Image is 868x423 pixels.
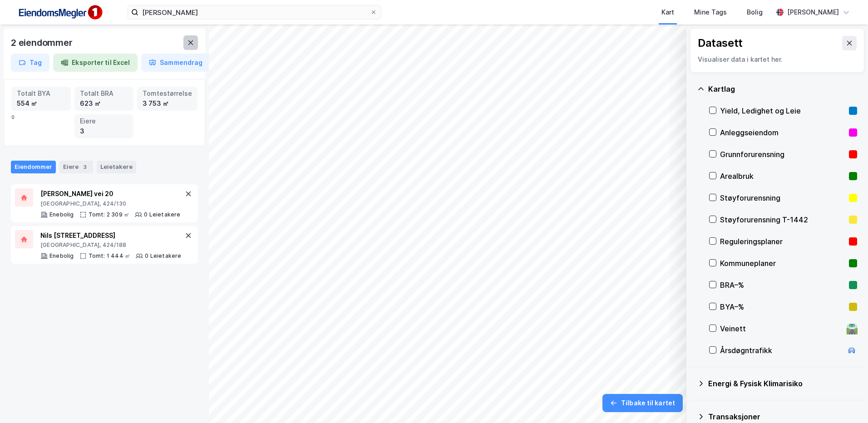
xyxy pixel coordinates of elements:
div: Reguleringsplaner [720,236,845,247]
div: 554 ㎡ [17,98,65,108]
div: Kontrollprogram for chat [823,379,868,423]
div: Totalt BYA [17,89,65,98]
div: Visualiser data i kartet her. [698,54,857,65]
img: F4PB6Px+NJ5v8B7XTbfpPpyloAAAAASUVORK5CYII= [15,2,105,23]
button: Tilbake til kartet [602,394,683,412]
div: Anleggseiendom [720,127,845,138]
div: Enebolig [49,211,74,218]
div: Kart [661,7,674,18]
div: Arealbruk [720,171,845,182]
div: Kommuneplaner [720,258,845,269]
div: 3 753 ㎡ [143,98,192,108]
div: Kartlag [708,84,857,94]
div: 0 Leietakere [145,252,181,260]
div: Grunnforurensning [720,149,845,160]
div: Eiere [59,161,93,173]
div: Tomtestørrelse [143,89,192,98]
div: Leietakere [97,161,136,173]
div: [PERSON_NAME] vei 20 [40,188,181,199]
button: Eksporter til Excel [53,54,138,72]
div: 3 [80,162,89,172]
div: Datasett [698,36,743,50]
div: BRA–% [720,280,845,290]
div: 2 eiendommer [11,35,74,50]
div: Yield, Ledighet og Leie [720,105,845,116]
div: [PERSON_NAME] [787,7,839,18]
input: Søk på adresse, matrikkel, gårdeiere, leietakere eller personer [138,5,370,19]
div: Tomt: 2 309 ㎡ [89,211,130,218]
button: Tag [11,54,49,72]
div: Støyforurensning [720,192,845,203]
div: 3 [80,126,128,136]
div: 🛣️ [846,323,858,334]
div: [GEOGRAPHIC_DATA], 424/188 [40,241,182,249]
button: Sammendrag [141,54,210,72]
div: [GEOGRAPHIC_DATA], 424/130 [40,200,181,207]
div: 623 ㎡ [80,98,128,108]
div: Eiere [80,116,128,126]
div: Eiendommer [11,161,56,173]
div: Bolig [747,7,763,18]
div: Mine Tags [694,7,727,18]
iframe: Chat Widget [823,379,868,423]
div: Veinett [720,323,843,334]
div: Årsdøgntrafikk [720,345,843,356]
div: 0 Leietakere [144,211,180,218]
div: Støyforurensning T-1442 [720,214,845,225]
div: Enebolig [49,252,74,260]
div: Energi & Fysisk Klimarisiko [708,378,857,389]
div: Transaksjoner [708,411,857,422]
div: Nils [STREET_ADDRESS] [40,230,182,241]
div: Totalt BRA [80,89,128,98]
div: 0 [11,87,197,138]
div: BYA–% [720,301,845,312]
div: Tomt: 1 444 ㎡ [89,252,131,260]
